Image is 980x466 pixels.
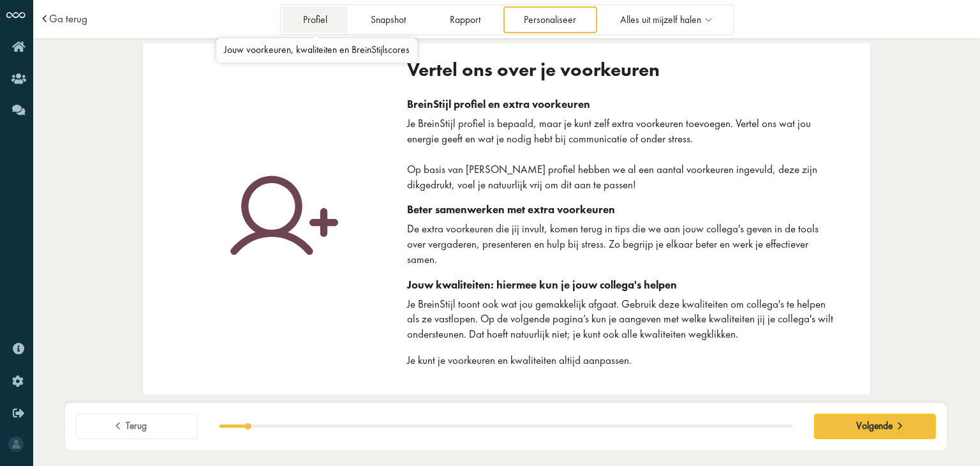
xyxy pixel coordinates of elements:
[282,6,348,33] a: Profiel
[407,353,838,368] p: Je kunt je voorkeuren en kwaliteiten altijd aanpassen.
[76,414,198,439] button: Terug
[814,414,936,439] button: Volgende
[407,222,838,267] p: De extra voorkeuren die jij invult, komen terug in tips die we aan jouw collega's geven in de too...
[503,6,597,33] a: Personaliseer
[620,15,701,26] span: Alles uit mijzelf halen
[407,203,838,216] div: Beter samenwerken met extra voorkeuren
[407,59,838,82] div: Vertel ons over je voorkeuren
[599,6,731,33] a: Alles uit mijzelf halen
[126,420,147,432] span: Terug
[407,278,838,291] div: Jouw kwaliteiten: hiermee kun je jouw collega's helpen
[429,6,501,33] a: Rapport
[407,297,838,342] p: Je BreinStijl toont ook wat jou gemakkelijk afgaat. Gebruik deze kwaliteiten om collega's te help...
[407,116,838,192] p: Je BreinStijl profiel is bepaald, maar je kunt zelf extra voorkeuren toevoegen. Vertel ons wat jo...
[350,6,427,33] a: Snapshot
[407,98,838,110] div: BreinStijl profiel en extra voorkeuren
[856,420,893,432] span: Volgende
[49,13,87,24] a: Ga terug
